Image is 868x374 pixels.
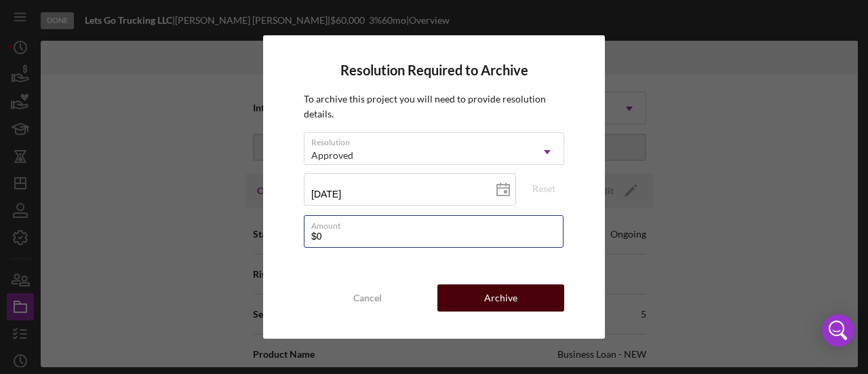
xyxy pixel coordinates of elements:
div: Archive [484,284,517,312]
div: Reset [532,179,555,199]
button: Cancel [304,284,431,312]
button: Reset [524,179,564,199]
h4: Resolution Required to Archive [304,62,564,78]
div: Approved [311,150,353,161]
p: To archive this project you will need to provide resolution details. [304,92,564,122]
div: Open Intercom Messenger [822,314,854,347]
div: Cancel [353,284,382,312]
label: Amount [311,216,564,231]
button: Archive [437,284,564,312]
